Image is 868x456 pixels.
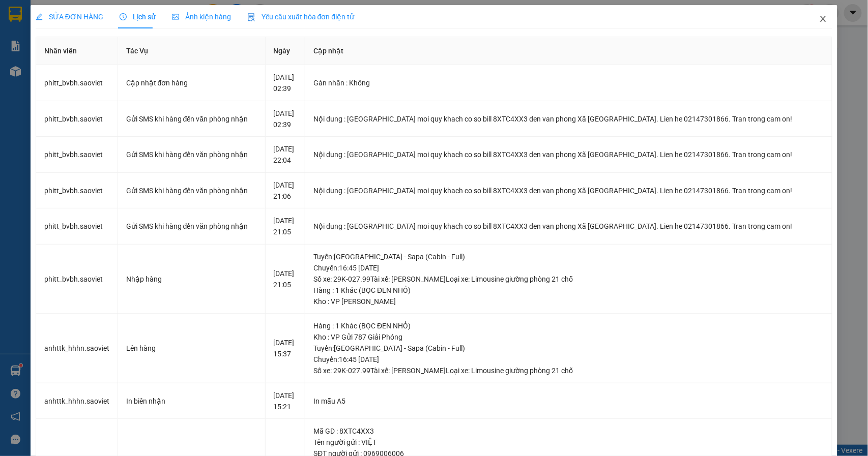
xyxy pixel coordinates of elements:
[36,173,118,209] td: phitt_bvbh.saoviet
[274,268,297,290] div: [DATE] 21:05
[126,77,257,88] div: Cập nhật đơn hàng
[120,13,156,21] span: Lịch sử
[36,37,118,65] th: Nhân viên
[126,149,257,160] div: Gửi SMS khi hàng đến văn phòng nhận
[313,221,824,232] div: Nội dung : [GEOGRAPHIC_DATA] moi quy khach co so bill 8XTC4XX3 den van phong Xã [GEOGRAPHIC_DATA]...
[36,208,118,245] td: phitt_bvbh.saoviet
[274,390,297,412] div: [DATE] 15:21
[313,113,824,125] div: Nội dung : [GEOGRAPHIC_DATA] moi quy khach co so bill 8XTC4XX3 den van phong Xã [GEOGRAPHIC_DATA]...
[172,13,231,21] span: Ảnh kiện hàng
[274,72,297,94] div: [DATE] 02:39
[274,108,297,130] div: [DATE] 02:39
[313,320,824,331] div: Hàng : 1 Khác (BỌC ĐEN NHỎ)
[36,13,43,20] span: edit
[274,337,297,359] div: [DATE] 15:37
[172,13,179,20] span: picture
[313,77,824,88] div: Gán nhãn : Không
[313,251,824,285] div: Tuyến : [GEOGRAPHIC_DATA] - Sapa (Cabin - Full) Chuyến: 16:45 [DATE] Số xe: 29K-027.99 Tài xế: [P...
[120,13,127,20] span: clock-circle
[126,221,257,232] div: Gửi SMS khi hàng đến văn phòng nhận
[313,296,824,307] div: Kho : VP [PERSON_NAME]
[313,425,824,437] div: Mã GD : 8XTC4XX3
[313,396,824,407] div: In mẫu A5
[118,37,266,65] th: Tác Vụ
[819,15,827,23] span: close
[274,179,297,202] div: [DATE] 21:06
[36,314,118,383] td: anhttk_hhhn.saoviet
[126,396,257,407] div: In biên nhận
[36,137,118,173] td: phitt_bvbh.saoviet
[247,13,355,21] span: Yêu cầu xuất hóa đơn điện tử
[313,185,824,196] div: Nội dung : [GEOGRAPHIC_DATA] moi quy khach co so bill 8XTC4XX3 den van phong Xã [GEOGRAPHIC_DATA]...
[313,149,824,160] div: Nội dung : [GEOGRAPHIC_DATA] moi quy khach co so bill 8XTC4XX3 den van phong Xã [GEOGRAPHIC_DATA]...
[274,143,297,166] div: [DATE] 22:04
[247,13,255,21] img: icon
[313,285,824,296] div: Hàng : 1 Khác (BỌC ĐEN NHỎ)
[313,437,824,448] div: Tên người gửi : VIỆT
[313,343,824,376] div: Tuyến : [GEOGRAPHIC_DATA] - Sapa (Cabin - Full) Chuyến: 16:45 [DATE] Số xe: 29K-027.99 Tài xế: [P...
[274,215,297,237] div: [DATE] 21:05
[126,185,257,196] div: Gửi SMS khi hàng đến văn phòng nhận
[126,273,257,285] div: Nhập hàng
[36,13,103,21] span: SỬA ĐƠN HÀNG
[126,113,257,125] div: Gửi SMS khi hàng đến văn phòng nhận
[126,343,257,354] div: Lên hàng
[313,331,824,343] div: Kho : VP Gửi 787 Giải Phóng
[36,101,118,137] td: phitt_bvbh.saoviet
[305,37,832,65] th: Cập nhật
[36,245,118,314] td: phitt_bvbh.saoviet
[266,37,306,65] th: Ngày
[809,5,837,34] button: Close
[36,65,118,101] td: phitt_bvbh.saoviet
[36,383,118,419] td: anhttk_hhhn.saoviet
